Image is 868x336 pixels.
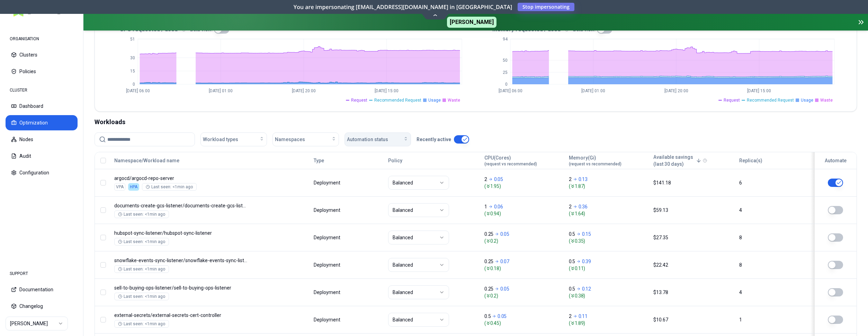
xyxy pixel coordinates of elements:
[6,132,78,147] button: Nodes
[417,136,451,143] p: Recently active
[314,179,341,186] div: Deployment
[126,88,150,93] tspan: [DATE] 06:00
[484,176,487,183] p: 2
[374,97,421,103] span: Recommended Request
[484,313,491,320] p: 0.5
[582,231,591,238] p: 0.15
[114,312,247,319] p: external-secrets-cert-controller
[747,97,794,103] span: Recommended Request
[579,313,588,320] p: 0.11
[484,285,493,292] p: 0.25
[747,88,771,93] tspan: [DATE] 15:00
[6,148,78,164] button: Audit
[503,58,508,63] tspan: 50
[388,157,478,164] div: Policy
[582,258,591,265] p: 0.39
[484,210,563,217] span: ( 0.94 )
[114,154,179,167] button: Namespace/Workload name
[494,203,503,210] p: 0.06
[118,321,165,327] div: Last seen: <1min ago
[95,117,857,127] div: Workloads
[653,154,701,167] button: Available savings(last 30 days)
[200,132,267,146] button: Workload types
[739,289,807,296] div: 4
[114,230,247,236] p: hubspot-sync-listener
[6,83,78,97] div: CLUSTER
[447,17,496,28] span: [PERSON_NAME]
[272,132,339,146] button: Namespaces
[484,203,487,210] p: 1
[569,231,575,238] p: 0.5
[484,238,563,244] span: ( 0.2 )
[739,234,807,241] div: 8
[739,261,807,268] div: 8
[118,212,165,217] div: Last seen: <1min ago
[118,294,165,299] div: Last seen: <1min ago
[484,161,537,167] span: (request vs recommended)
[6,299,78,314] button: Changelog
[498,313,507,320] p: 0.05
[739,179,807,186] div: 6
[739,207,807,214] div: 4
[569,210,647,217] span: ( 1.64 )
[6,47,78,62] button: Clusters
[130,37,135,42] tspan: 51
[653,289,733,296] div: $13.78
[579,176,588,183] p: 0.13
[114,175,247,182] p: argocd-repo-server
[582,285,591,292] p: 0.12
[209,88,233,93] tspan: [DATE] 01:00
[569,203,572,210] p: 2
[314,154,324,167] button: Type
[820,97,833,103] span: Waste
[664,88,688,93] tspan: [DATE] 20:00
[146,184,193,190] div: Last seen: <1min ago
[569,320,647,327] span: ( 1.89 )
[114,284,247,291] p: sell-to-buying-ops-listener
[739,154,762,167] button: Replica(s)
[484,154,537,167] button: CPU(Cores)(request vs recommended)
[569,183,647,190] span: ( 1.87 )
[484,292,563,299] span: ( 0.2 )
[275,136,305,143] span: Namespaces
[128,183,139,191] div: HPA is enabled on both CPU and Memory, this workload cannot be optimised.
[344,132,411,146] button: Automation status
[6,165,78,180] button: Configuration
[801,97,813,103] span: Usage
[505,82,508,87] tspan: 0
[448,97,460,103] span: Waste
[653,316,733,323] div: $10.67
[818,157,853,164] div: Automate
[375,88,399,93] tspan: [DATE] 15:00
[569,265,647,272] span: ( 0.11 )
[569,238,647,244] span: ( 0.35 )
[581,88,605,93] tspan: [DATE] 01:00
[314,234,341,241] div: Deployment
[484,320,563,327] span: ( 0.45 )
[6,267,78,281] div: SUPPORT
[569,285,575,292] p: 0.5
[484,183,563,190] span: ( 1.95 )
[314,207,341,214] div: Deployment
[569,292,647,299] span: ( 0.38 )
[484,154,537,167] div: CPU(Cores)
[130,69,135,74] tspan: 15
[569,176,572,183] p: 2
[739,316,807,323] div: 1
[351,97,367,103] span: Request
[653,261,733,268] div: $22.42
[569,161,621,167] span: (request vs recommended)
[503,37,508,42] tspan: 94
[653,207,733,214] div: $59.13
[653,179,733,186] div: $141.18
[428,97,441,103] span: Usage
[130,55,135,60] tspan: 30
[484,231,493,238] p: 0.25
[569,258,575,265] p: 0.5
[503,70,508,75] tspan: 25
[314,261,341,268] div: Deployment
[203,136,238,143] span: Workload types
[292,88,316,93] tspan: [DATE] 20:00
[569,154,621,167] button: Memory(Gi)(request vs recommended)
[114,183,125,191] div: VPA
